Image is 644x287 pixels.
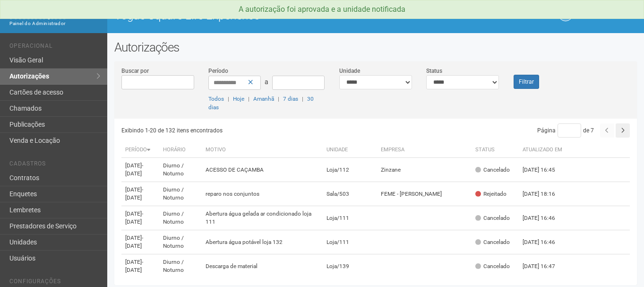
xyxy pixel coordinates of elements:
td: Loja/111 [323,230,377,254]
td: [DATE] 16:45 [519,158,571,182]
span: | [278,96,279,102]
label: Buscar por [121,67,149,75]
a: 7 dias [283,96,298,102]
td: [DATE] [121,182,159,206]
button: Filtrar [514,75,539,89]
th: Motivo [202,142,323,158]
td: [DATE] 16:46 [519,206,571,230]
label: Unidade [339,67,360,75]
td: ACESSO DE CAÇAMBA [202,158,323,182]
td: [DATE] [121,230,159,254]
span: a [265,78,268,86]
div: Exibindo 1-20 de 132 itens encontrados [121,123,378,138]
div: Painel do Administrador [9,19,100,28]
td: Sala/503 [323,182,377,206]
th: Empresa [377,142,472,158]
td: Diurno / Noturno [159,206,202,230]
h1: Vogue Square Life Experience [114,9,369,22]
td: Descarga de material [202,254,323,278]
div: Cancelado [475,238,510,246]
td: Loja/112 [323,158,377,182]
td: [DATE] [121,254,159,278]
td: Loja/111 [323,206,377,230]
label: Status [426,67,442,75]
th: Período [121,142,159,158]
td: Abertura água gelada ar condicionado loja 111 [202,206,323,230]
th: Unidade [323,142,377,158]
a: Hoje [233,96,244,102]
div: Rejeitado [475,190,507,198]
div: Cancelado [475,166,510,174]
th: Atualizado em [519,142,571,158]
td: Loja/139 [323,254,377,278]
td: [DATE] 18:16 [519,182,571,206]
td: Abertura água potável loja 132 [202,230,323,254]
th: Status [472,142,519,158]
td: Diurno / Noturno [159,182,202,206]
div: Cancelado [475,262,510,270]
td: Zinzane [377,158,472,182]
th: Horário [159,142,202,158]
a: Amanhã [253,96,274,102]
td: reparo nos conjuntos [202,182,323,206]
h2: Autorizações [114,40,637,54]
span: | [228,96,229,102]
td: Diurno / Noturno [159,158,202,182]
td: [DATE] [121,158,159,182]
td: Diurno / Noturno [159,230,202,254]
td: [DATE] 16:47 [519,254,571,278]
li: Operacional [9,43,100,52]
td: Diurno / Noturno [159,254,202,278]
td: [DATE] [121,206,159,230]
div: Cancelado [475,214,510,222]
a: Todos [208,96,224,102]
span: | [248,96,249,102]
span: | [302,96,303,102]
li: Cadastros [9,160,100,170]
label: Período [208,67,228,75]
td: [DATE] 16:46 [519,230,571,254]
td: FEME - [PERSON_NAME] [377,182,472,206]
span: Página de 7 [537,127,594,134]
